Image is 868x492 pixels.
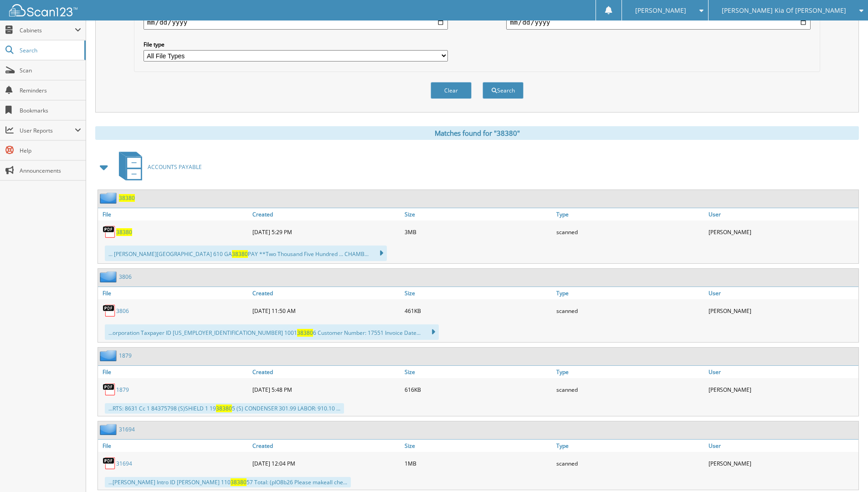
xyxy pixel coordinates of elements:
span: [PERSON_NAME] Kia Of [PERSON_NAME] [722,8,846,13]
span: 38380 [231,478,247,486]
span: Bookmarks [20,107,81,114]
div: 3MB [402,223,555,241]
div: [DATE] 5:29 PM [250,223,402,241]
a: 1879 [116,386,129,394]
a: User [706,440,858,452]
span: Announcements [20,167,81,174]
div: [PERSON_NAME] [706,223,858,241]
div: ...orporation Taxpayer ID [US_EMPLOYER_IDENTIFICATION_NUMBER] 1001 6 Customer Number: 17551 Invoi... [105,324,439,340]
a: 31694 [119,425,135,433]
label: File type [144,41,448,48]
a: User [706,287,858,299]
div: 461KB [402,302,555,320]
div: ...RTS: 8631 Cc 1 84375798 (S)SHIELD 1 19 5 (S) CONDENSER 301.99 LABOR: 910.10 ... [105,403,344,414]
div: Matches found for "38380" [95,126,859,140]
div: scanned [554,302,706,320]
a: Type [554,366,706,378]
a: Size [402,287,555,299]
img: folder2.png [100,192,119,204]
div: scanned [554,223,706,241]
a: Size [402,208,555,220]
img: folder2.png [100,424,119,435]
a: File [98,440,250,452]
img: PDF.png [103,383,116,396]
a: ACCOUNTS PAYABLE [113,149,202,185]
a: File [98,366,250,378]
a: 3806 [116,307,129,315]
span: 38380 [216,405,232,412]
div: ...[PERSON_NAME] Intro ID [PERSON_NAME] 110 57 Total: (plO8b26 Please makeall che... [105,477,351,487]
div: [PERSON_NAME] [706,380,858,399]
input: end [506,15,811,30]
img: folder2.png [100,350,119,361]
span: Search [20,46,80,54]
a: Type [554,208,706,220]
div: 1MB [402,454,555,472]
div: 616KB [402,380,555,399]
img: folder2.png [100,271,119,282]
button: Clear [431,82,472,99]
span: 38380 [297,329,313,337]
a: User [706,208,858,220]
a: 1879 [119,352,132,359]
a: 3806 [119,273,132,281]
div: ... [PERSON_NAME][GEOGRAPHIC_DATA] 610 GA PAY **Two Thousand Five Hundred ... CHAMB... [105,246,387,261]
a: Type [554,440,706,452]
div: [DATE] 11:50 AM [250,302,402,320]
img: scan123-logo-white.svg [9,4,77,16]
span: ACCOUNTS PAYABLE [148,163,202,171]
button: Search [483,82,524,99]
img: PDF.png [103,225,116,239]
img: PDF.png [103,304,116,318]
input: start [144,15,448,30]
div: scanned [554,380,706,399]
iframe: Chat Widget [822,448,868,492]
span: Help [20,147,81,154]
div: [PERSON_NAME] [706,302,858,320]
span: [PERSON_NAME] [635,8,686,13]
span: User Reports [20,127,75,134]
span: Reminders [20,87,81,94]
a: User [706,366,858,378]
a: 38380 [119,194,135,202]
a: Size [402,440,555,452]
a: 31694 [116,460,132,467]
a: File [98,287,250,299]
div: scanned [554,454,706,472]
a: Type [554,287,706,299]
a: 38380 [116,228,132,236]
a: Created [250,208,402,220]
a: Created [250,366,402,378]
a: Size [402,366,555,378]
a: File [98,208,250,220]
a: Created [250,440,402,452]
span: 38380 [232,250,248,258]
div: [PERSON_NAME] [706,454,858,472]
img: PDF.png [103,456,116,470]
span: Cabinets [20,26,75,34]
a: Created [250,287,402,299]
div: [DATE] 5:48 PM [250,380,402,399]
span: Scan [20,67,81,74]
div: [DATE] 12:04 PM [250,454,402,472]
